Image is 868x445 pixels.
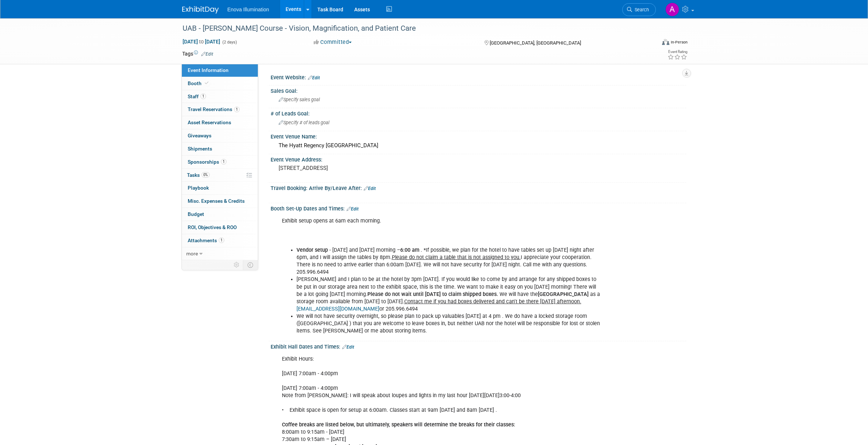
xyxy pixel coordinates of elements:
[271,131,686,140] div: Event Venue Name:
[187,172,210,178] span: Tasks
[297,276,601,312] li: [PERSON_NAME] and I plan to be at the hotel by 3pm [DATE]. If you would like to come by and arran...
[297,247,601,276] li: - [DATE] and [DATE] morning – . *If possible, we plan for the hotel to have tables set up [DATE] ...
[490,40,581,46] span: [GEOGRAPHIC_DATA], [GEOGRAPHIC_DATA]
[271,108,686,117] div: # of Leads Goal:
[182,182,258,194] a: Playbook
[347,206,359,212] a: Edit
[271,203,686,213] div: Booth Set-Up Dates and Times:
[364,186,376,191] a: Edit
[230,260,243,270] td: Personalize Event Tab Strip
[271,154,686,163] div: Event Venue Address:
[400,247,419,253] b: 6:00 am
[182,6,219,14] img: ExhibitDay
[367,291,498,297] b: Please do not wait until [DATE] to claim shipped boxes.
[282,422,515,428] b: Coffee breaks are listed below, but ultimately, speakers will determine the breaks for their clas...
[182,103,258,116] a: Travel Reservations1
[188,80,210,86] span: Booth
[188,119,231,125] span: Asset Reservations
[277,214,606,338] div: Exhibit setup opens at 6am each morning.
[188,159,226,165] span: Sponsorships
[188,106,240,112] span: Travel Reservations
[182,156,258,168] a: Sponsorships1
[271,72,686,81] div: Event Website:
[182,234,258,247] a: Attachments1
[668,50,687,54] div: Event Rating
[182,195,258,208] a: Misc. Expenses & Credits
[182,64,258,77] a: Event Information
[182,221,258,234] a: ROI, Objectives & ROO
[198,39,205,45] span: to
[182,38,221,45] span: [DATE] [DATE]
[342,345,354,350] a: Edit
[308,75,320,80] a: Edit
[234,107,240,112] span: 1
[219,237,224,243] span: 1
[279,165,436,171] pre: [STREET_ADDRESS]
[180,22,645,35] div: UAB - [PERSON_NAME] Course - Vision, Magnification, and Patient Care
[202,172,210,178] span: 0%
[622,3,656,16] a: Search
[201,52,213,57] a: Edit
[188,224,237,230] span: ROI, Objectives & ROO
[182,169,258,182] a: Tasks0%
[538,291,589,297] b: [GEOGRAPHIC_DATA]
[670,39,688,45] div: In-Person
[188,94,206,99] span: Staff
[222,40,237,45] span: (2 days)
[182,116,258,129] a: Asset Reservations
[297,306,379,312] a: [EMAIL_ADDRESS][DOMAIN_NAME]
[276,140,681,151] div: The Hyatt Regency [GEOGRAPHIC_DATA]
[188,133,211,138] span: Giveaways
[392,254,521,260] u: Please do not claim a table that is not assigned to you.
[205,81,209,85] i: Booth reservation complete
[271,341,686,351] div: Exhibit Hall Dates and Times:
[221,159,226,164] span: 1
[297,313,601,335] li: We will not have security overnight, so please plan to pack up valuables [DATE] at 4 pm . We do h...
[182,50,213,57] td: Tags
[182,142,258,155] a: Shipments
[632,7,649,12] span: Search
[279,120,329,125] span: Specify # of leads goal
[188,146,212,152] span: Shipments
[662,39,669,45] img: Format-Inperson.png
[613,38,688,49] div: Event Format
[188,67,229,73] span: Event Information
[182,90,258,103] a: Staff1
[182,129,258,142] a: Giveaways
[404,298,581,305] u: Contact me if you had boxes delivered and can't be there [DATE] afternoon.
[297,247,328,253] b: Vendor setup
[188,185,209,191] span: Playbook
[279,97,320,102] span: Specify sales goal
[182,208,258,221] a: Budget
[271,183,686,192] div: Travel Booking: Arrive By/Leave After:
[188,237,224,243] span: Attachments
[188,211,204,217] span: Budget
[200,94,206,99] span: 1
[271,85,686,95] div: Sales Goal:
[243,260,258,270] td: Toggle Event Tabs
[227,7,269,12] span: Enova Illumination
[311,38,355,46] button: Committed
[182,247,258,260] a: more
[186,251,198,256] span: more
[182,77,258,90] a: Booth
[665,3,679,16] img: Abby Nelson
[188,198,245,204] span: Misc. Expenses & Credits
